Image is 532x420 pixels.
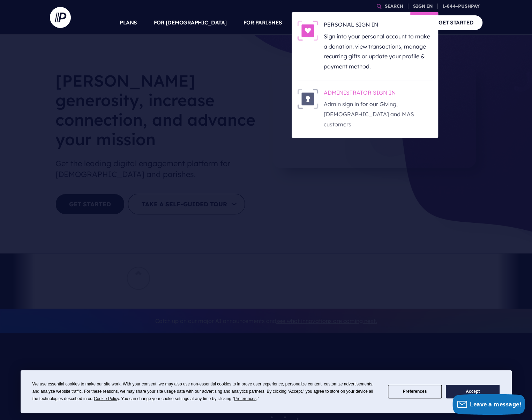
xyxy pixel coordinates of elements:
a: FOR PARISHES [243,10,282,35]
p: Admin sign in for our Giving, [DEMOGRAPHIC_DATA] and MAS customers [324,99,433,129]
div: We use essential cookies to make our site work. With your consent, we may also use non-essential ... [32,381,380,403]
p: Sign into your personal account to make a donation, view transactions, manage recurring gifts or ... [324,31,433,72]
a: FOR [DEMOGRAPHIC_DATA] [154,10,227,35]
span: Leave a message! [470,400,522,408]
a: PERSONAL SIGN IN - Illustration PERSONAL SIGN IN Sign into your personal account to make a donati... [297,21,433,72]
a: EXPLORE [346,10,371,35]
a: SOLUTIONS [299,10,330,35]
a: ADMINISTRATOR SIGN IN - Illustration ADMINISTRATOR SIGN IN Admin sign in for our Giving, [DEMOGRA... [297,89,433,130]
button: Preferences [388,385,442,398]
h6: ADMINISTRATOR SIGN IN [324,89,433,99]
span: Preferences [234,396,256,401]
a: PLANS [120,10,137,35]
div: Cookie Consent Prompt [21,370,512,413]
img: PERSONAL SIGN IN - Illustration [297,21,318,41]
img: ADMINISTRATOR SIGN IN - Illustration [297,89,318,109]
button: Accept [446,385,500,398]
button: Leave a message! [452,394,525,415]
h6: PERSONAL SIGN IN [324,21,433,31]
span: Cookie Policy [94,396,119,401]
a: COMPANY [388,10,413,35]
a: GET STARTED [430,15,482,30]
